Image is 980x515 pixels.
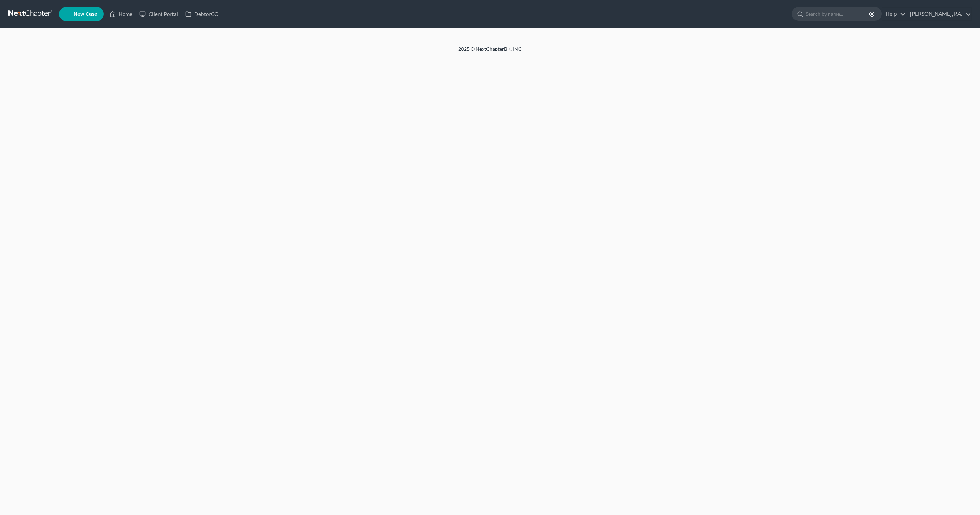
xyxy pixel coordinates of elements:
a: DebtorCC [182,8,221,20]
a: [PERSON_NAME], P.A. [906,8,971,20]
a: Home [106,8,136,20]
span: New Case [74,12,97,17]
a: Client Portal [136,8,182,20]
a: Help [882,8,906,20]
div: 2025 © NextChapterBK, INC [289,45,691,58]
input: Search by name... [806,7,870,20]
